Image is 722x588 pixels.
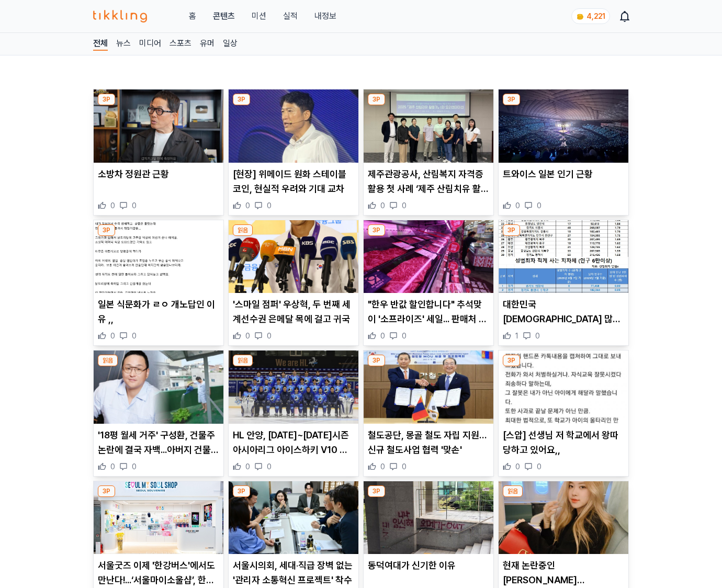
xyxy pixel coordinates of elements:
[499,481,628,555] img: 현재 논란중인 박민정 장례식인스타 사진 ㄷㄷㄷ.JPG
[515,461,520,472] span: 0
[364,350,493,424] img: 철도공단, 몽골 철도 자립 지원…신규 철도사업 협력 '맞손'
[363,350,494,477] div: 3P 철도공단, 몽골 철도 자립 지원…신규 철도사업 협력 '맞손' 철도공단, 몽골 철도 자립 지원…신규 철도사업 협력 '맞손' 0 0
[503,167,624,182] p: 트와이스 일본 인기 근황
[368,558,489,573] p: 동덕여대가 신기한 이유
[503,355,520,366] div: 3P
[515,200,520,211] span: 0
[233,558,354,587] p: 서울시의회, 세대‧직급 장벽 없는 '관리자 소통혁신 프로젝트' 착수
[170,37,191,51] a: 스포츠
[535,331,540,341] span: 0
[200,37,215,51] a: 유머
[228,89,359,216] div: 3P [현장] 위메이드 원화 스테이블코인, 현실적 우려와 기대 교차 [현장] 위메이드 원화 스테이블코인, 현실적 우려와 기대 교차 0 0
[368,167,489,196] p: 제주관광공사, 산림복지 자격증 활용 첫 사례 ‘제주 산림치유 활동가’ 선발
[368,355,385,366] div: 3P
[537,200,541,211] span: 0
[267,200,272,211] span: 0
[363,220,494,346] div: 3P "한우 반값 할인합니다" 추석맞이 '소프라이즈' 세일... 판매처 어디? "한우 반값 할인합니다" 추석맞이 '소프라이즈' 세일... 판매처 어디? 0 0
[213,10,235,22] a: 콘텐츠
[252,10,266,22] button: 미션
[503,94,520,105] div: 3P
[98,355,118,366] div: 읽음
[586,12,605,20] span: 4,221
[233,485,250,497] div: 3P
[499,220,628,293] img: 대한민국 성범죄자 많이 사는 동네 ,,
[229,89,358,163] img: [현장] 위메이드 원화 스테이블코인, 현실적 우려와 기대 교차
[503,485,523,497] div: 읽음
[571,8,608,24] a: coin 4,221
[233,355,253,366] div: 읽음
[116,37,131,51] a: 뉴스
[233,94,250,105] div: 3P
[94,89,223,163] img: 소방차 정원관 근황
[98,167,219,182] p: 소방차 정원관 근황
[499,89,628,163] img: 트와이스 일본 인기 근황
[98,428,219,457] p: '18평 월세 거주' 구성환, 건물주 논란에 결국 자백...아버지 건물 증여받아(+[PERSON_NAME],[PERSON_NAME],[PERSON_NAME])
[364,220,493,293] img: "한우 반값 할인합니다" 추석맞이 '소프라이즈' 세일... 판매처 어디?
[380,461,385,472] span: 0
[245,461,250,472] span: 0
[368,485,385,497] div: 3P
[368,224,385,236] div: 3P
[189,10,196,22] a: 홈
[229,220,358,293] img: '스마일 점퍼' 우상혁, 두 번째 세계선수권 은메달 목에 걸고 귀국
[233,297,354,326] p: '스마일 점퍼' 우상혁, 두 번째 세계선수권 은메달 목에 걸고 귀국
[98,558,219,587] p: 서울굿즈 이제 '한강버스'에서도 만난다!...‘서울마이소울샵’, 한강버스 여의도 선착장에 신규 오픈
[503,428,624,457] p: [스압] 선생님 저 학교에서 왕따 당하고 있어요,,
[229,481,358,555] img: 서울시의회, 세대‧직급 장벽 없는 '관리자 소통혁신 프로젝트' 착수
[515,331,518,341] span: 1
[132,200,137,211] span: 0
[245,200,250,211] span: 0
[233,224,253,236] div: 읽음
[93,220,224,346] div: 3P 일본 식문화가 ㄹㅇ 개노답인 이유 ,, 일본 식문화가 ㄹㅇ 개노답인 이유 ,, 0 0
[503,297,624,326] p: 대한민국 [DEMOGRAPHIC_DATA] 많이 사는 동네 ,,
[228,220,359,346] div: 읽음 '스마일 점퍼' 우상혁, 두 번째 세계선수권 은메달 목에 걸고 귀국 '스마일 점퍼' 우상혁, 두 번째 세계선수권 은메달 목에 걸고 귀국 0 0
[380,200,385,211] span: 0
[94,350,223,424] img: '18평 월세 거주' 구성환, 건물주 논란에 결국 자백...아버지 건물 증여받아(+나혼산,유퀴즈,꽃분이)
[110,461,115,472] span: 0
[228,350,359,477] div: 읽음 HL 안양, 2025~2026시즌 아시아리그 아이스하키 V10 도전 HL 안양, [DATE]~[DATE]시즌 아시아리그 아이스하키 V10 도전 0 0
[537,461,541,472] span: 0
[368,428,489,457] p: 철도공단, 몽골 철도 자립 지원…신규 철도사업 협력 '맞손'
[98,485,115,497] div: 3P
[93,10,147,22] img: 티끌링
[93,89,224,216] div: 3P 소방차 정원관 근황 소방차 정원관 근황 0 0
[402,200,407,211] span: 0
[223,37,238,51] a: 일상
[503,224,520,236] div: 3P
[110,331,115,341] span: 0
[139,37,161,51] a: 미디어
[368,297,489,326] p: "한우 반값 할인합니다" 추석맞이 '소프라이즈' 세일... 판매처 어디?
[229,350,358,424] img: HL 안양, 2025~2026시즌 아시아리그 아이스하키 V10 도전
[93,350,224,477] div: 읽음 '18평 월세 거주' 구성환, 건물주 논란에 결국 자백...아버지 건물 증여받아(+나혼산,유퀴즈,꽃분이) '18평 월세 거주' 구성환, 건물주 논란에 결국 자백...아버...
[94,481,223,555] img: 서울굿즈 이제 '한강버스'에서도 만난다!...‘서울마이소울샵’, 한강버스 여의도 선착장에 신규 오픈
[368,94,385,105] div: 3P
[233,428,354,457] p: HL 안양, [DATE]~[DATE]시즌 아시아리그 아이스하키 V10 도전
[94,220,223,293] img: 일본 식문화가 ㄹㅇ 개노답인 이유 ,,
[402,331,407,341] span: 0
[402,461,407,472] span: 0
[132,461,137,472] span: 0
[93,37,108,51] a: 전체
[576,13,584,21] img: coin
[267,461,272,472] span: 0
[98,94,115,105] div: 3P
[132,331,137,341] span: 0
[503,558,624,587] p: 현재 논란중인 [PERSON_NAME] [PERSON_NAME]인[PERSON_NAME] [PERSON_NAME] ㄷㄷㄷ.JPG
[364,89,493,163] img: 제주관광공사, 산림복지 자격증 활용 첫 사례 ‘제주 산림치유 활동가’ 선발
[364,481,493,555] img: 동덕여대가 신기한 이유
[110,200,115,211] span: 0
[283,10,298,22] a: 실적
[267,331,272,341] span: 0
[314,10,336,22] a: 내정보
[363,89,494,216] div: 3P 제주관광공사, 산림복지 자격증 활용 첫 사례 ‘제주 산림치유 활동가’ 선발 제주관광공사, 산림복지 자격증 활용 첫 사례 ‘제주 산림치유 활동가’ 선발 0 0
[233,167,354,196] p: [현장] 위메이드 원화 스테이블코인, 현실적 우려와 기대 교차
[380,331,385,341] span: 0
[98,297,219,326] p: 일본 식문화가 ㄹㅇ 개노답인 이유 ,,
[245,331,250,341] span: 0
[499,350,628,424] img: [스압] 선생님 저 학교에서 왕따 당하고 있어요,,
[498,220,629,346] div: 3P 대한민국 성범죄자 많이 사는 동네 ,, 대한민국 [DEMOGRAPHIC_DATA] 많이 사는 동네 ,, 1 0
[98,224,115,236] div: 3P
[498,350,629,477] div: 3P [스압] 선생님 저 학교에서 왕따 당하고 있어요,, [스압] 선생님 저 학교에서 왕따 당하고 있어요,, 0 0
[498,89,629,216] div: 3P 트와이스 일본 인기 근황 트와이스 일본 인기 근황 0 0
